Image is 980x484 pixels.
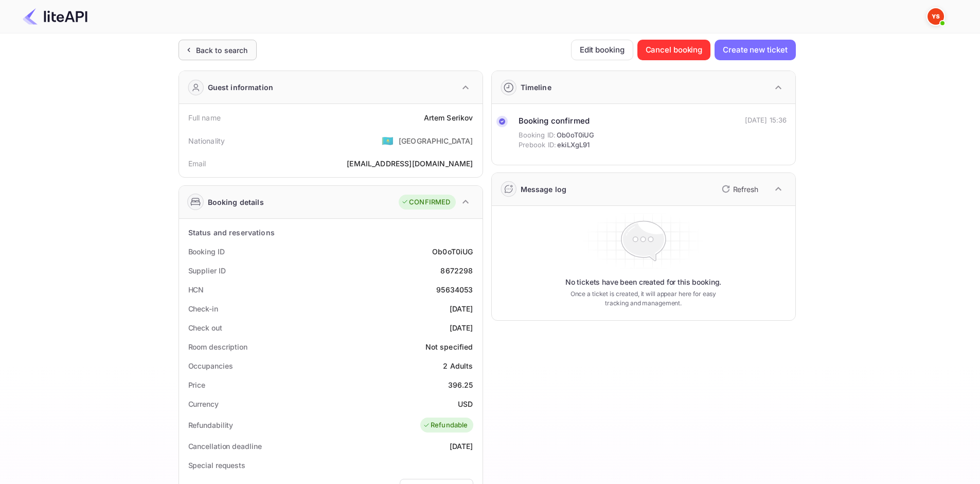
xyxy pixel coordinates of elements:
[188,341,247,352] div: Room description
[188,322,222,333] div: Check out
[188,227,275,238] div: Status and reservations
[347,158,473,169] div: [EMAIL_ADDRESS][DOMAIN_NAME]
[450,322,473,333] div: [DATE]
[188,441,262,452] div: Cancellation deadline
[521,82,551,93] div: Timeline
[188,379,206,390] div: Price
[196,45,248,56] div: Back to search
[208,82,274,93] div: Guest information
[519,130,556,141] span: Booking ID:
[382,131,394,150] span: United States
[188,158,206,169] div: Email
[565,277,722,287] p: No tickets have been created for this booking.
[440,265,473,276] div: 8672298
[23,8,87,25] img: LiteAPI Logo
[448,379,473,390] div: 396.25
[188,460,245,471] div: Special requests
[458,399,473,409] div: USD
[519,140,557,150] span: Prebook ID:
[188,420,234,430] div: Refundability
[521,184,567,195] div: Message log
[188,135,225,146] div: Nationality
[188,399,219,409] div: Currency
[519,115,595,127] div: Booking confirmed
[557,130,594,141] span: Ob0oT0iUG
[450,441,473,452] div: [DATE]
[425,341,473,352] div: Not specified
[399,135,473,146] div: [GEOGRAPHIC_DATA]
[443,360,473,371] div: 2 Adults
[436,284,473,295] div: 95634053
[208,197,264,208] div: Booking details
[716,181,762,197] button: Refresh
[450,303,473,314] div: [DATE]
[571,40,633,60] button: Edit booking
[188,246,225,257] div: Booking ID
[745,115,787,126] div: [DATE] 15:36
[424,112,473,123] div: Artem Serikov
[557,140,590,150] span: ekiLXgL91
[733,184,758,195] p: Refresh
[928,8,944,25] img: Yandex Support
[715,40,795,60] button: Create new ticket
[188,265,226,276] div: Supplier ID
[562,289,725,308] p: Once a ticket is created, it will appear here for easy tracking and management.
[637,40,711,60] button: Cancel booking
[188,112,221,123] div: Full name
[432,246,473,257] div: Ob0oT0iUG
[188,360,233,371] div: Occupancies
[188,284,204,295] div: HCN
[188,303,218,314] div: Check-in
[423,420,468,430] div: Refundable
[401,197,450,208] div: CONFIRMED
